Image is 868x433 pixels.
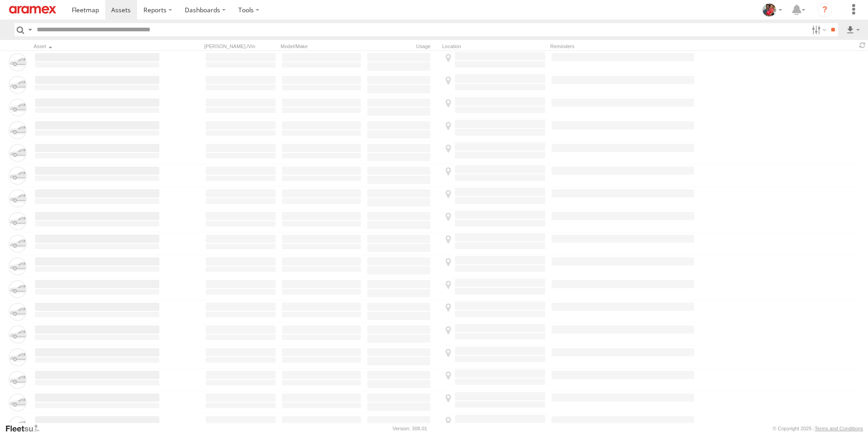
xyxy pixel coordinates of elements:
i: ? [818,3,832,17]
div: Reminders [550,43,695,49]
a: Terms and Conditions [815,426,863,431]
div: Location [442,43,547,49]
label: Search Query [26,23,34,36]
div: Usage [366,43,439,49]
div: Click to Sort [34,43,161,49]
label: Search Filter Options [808,23,828,36]
div: [PERSON_NAME]./Vin [204,43,277,49]
a: Visit our Website [5,424,47,433]
span: Refresh [857,41,868,49]
div: © Copyright 2025 - [773,426,863,431]
img: aramex-logo.svg [9,6,56,14]
div: Moncy Varghese [759,3,785,17]
div: Version: 308.01 [393,426,427,431]
label: Export results as... [845,23,861,36]
div: Model/Make [281,43,362,49]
